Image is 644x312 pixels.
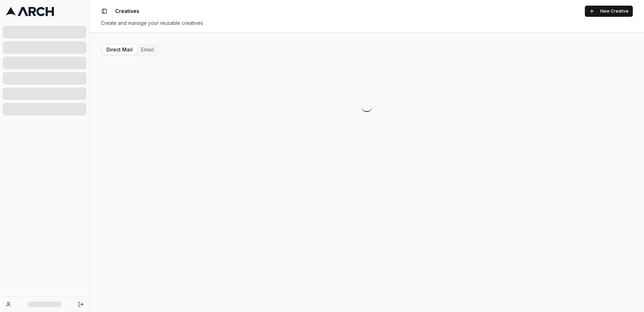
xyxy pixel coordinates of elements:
[102,45,137,55] button: Direct Mail
[585,6,633,17] button: New Creative
[115,8,139,15] nav: breadcrumb
[76,299,86,309] button: Log out
[101,20,633,27] div: Create and manage your reusable creatives
[137,45,158,55] button: Email
[115,8,139,15] span: Creatives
